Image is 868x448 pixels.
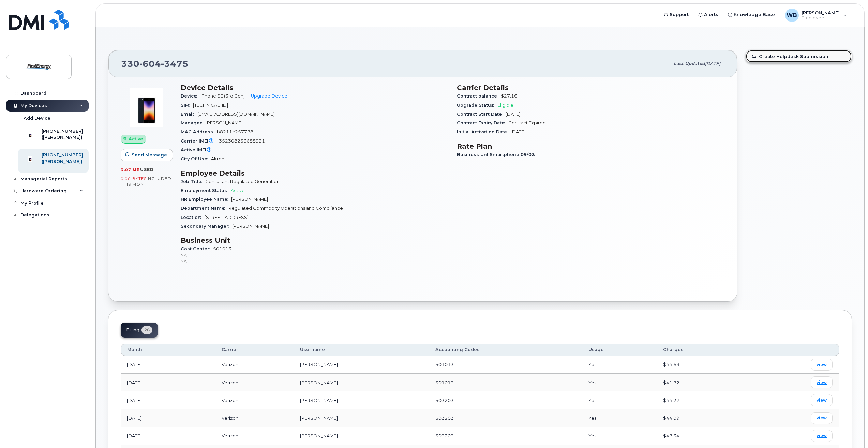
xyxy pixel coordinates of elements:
span: 501013 [435,380,454,385]
span: Contract Expired [508,120,546,125]
h3: Rate Plan [457,142,725,150]
td: [PERSON_NAME] [294,391,429,409]
td: Yes [582,427,657,445]
span: Active [231,188,245,193]
span: 330 [121,59,189,69]
p: NA [181,252,449,258]
span: HR Employee Name [181,197,231,202]
div: $44.63 [663,361,739,368]
span: b8211c257778 [217,129,253,134]
span: $27.16 [501,93,517,99]
th: Usage [582,344,657,356]
button: Send Message [121,149,173,161]
span: Regulated Commodity Operations and Compliance [228,206,343,211]
td: Verizon [215,391,294,409]
span: Initial Activation Date [457,129,511,134]
span: Cost Center [181,246,213,251]
a: view [811,359,833,371]
span: Location [181,215,205,220]
span: Business Unl Smartphone 09/02 [457,152,538,157]
span: Upgrade Status [457,103,497,108]
a: view [811,430,833,442]
span: used [140,167,154,172]
h3: Employee Details [181,169,449,177]
span: [DATE] [705,61,720,66]
span: 503203 [435,398,454,403]
h3: Device Details [181,84,449,92]
th: Month [121,344,215,356]
span: 0.00 Bytes [121,176,147,181]
span: Job Title [181,179,205,184]
a: view [811,376,833,388]
td: [DATE] [121,374,215,391]
td: [DATE] [121,356,215,374]
th: Charges [657,344,745,356]
span: [EMAIL_ADDRESS][DOMAIN_NAME] [197,111,275,117]
th: Accounting Codes [429,344,582,356]
span: view [817,433,827,439]
a: Create Helpdesk Submission [746,50,852,62]
span: City Of Use [181,156,211,161]
td: Verizon [215,356,294,374]
span: Active [129,136,143,142]
td: [PERSON_NAME] [294,374,429,391]
h3: Carrier Details [457,84,725,92]
img: image20231002-3703462-1angbar.jpeg [126,87,167,128]
iframe: Messenger Launcher [838,418,863,443]
td: Yes [582,409,657,427]
span: Device [181,93,200,99]
span: view [817,379,827,386]
td: [DATE] [121,409,215,427]
span: view [817,362,827,368]
span: Contract Expiry Date [457,120,508,125]
span: Department Name [181,206,228,211]
th: Carrier [215,344,294,356]
span: Last updated [674,61,705,66]
td: Yes [582,374,657,391]
span: 604 [139,59,161,69]
div: $47.34 [663,433,739,439]
span: [PERSON_NAME] [206,120,242,125]
a: + Upgrade Device [248,93,287,99]
h3: Business Unit [181,236,449,244]
span: Contract Start Date [457,111,506,117]
span: [DATE] [506,111,520,117]
span: Employment Status [181,188,231,193]
span: SIM [181,103,193,108]
span: Contract balance [457,93,501,99]
td: Yes [582,356,657,374]
p: NA [181,258,449,264]
span: view [817,397,827,403]
td: [DATE] [121,391,215,409]
span: 352308256688921 [219,138,265,144]
td: [PERSON_NAME] [294,356,429,374]
a: view [811,394,833,406]
span: 503203 [435,433,454,438]
td: Verizon [215,427,294,445]
span: 501013 [181,246,449,264]
span: Email [181,111,197,117]
div: $44.27 [663,397,739,404]
span: Secondary Manager [181,224,232,229]
span: [PERSON_NAME] [231,197,268,202]
span: 501013 [435,362,454,367]
div: $41.72 [663,379,739,386]
span: Eligible [497,103,513,108]
td: Yes [582,391,657,409]
td: [PERSON_NAME] [294,427,429,445]
td: Verizon [215,374,294,391]
span: Carrier IMEI [181,138,219,144]
div: $44.09 [663,415,739,421]
span: Consultant Regulated Generation [205,179,280,184]
span: 3.07 MB [121,167,140,172]
span: [DATE] [511,129,525,134]
span: view [817,415,827,421]
span: Active IMEI [181,147,217,152]
span: Akron [211,156,224,161]
th: Username [294,344,429,356]
td: [DATE] [121,427,215,445]
span: [TECHNICAL_ID] [193,103,228,108]
span: [PERSON_NAME] [232,224,269,229]
span: 503203 [435,415,454,421]
span: Send Message [132,152,167,158]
